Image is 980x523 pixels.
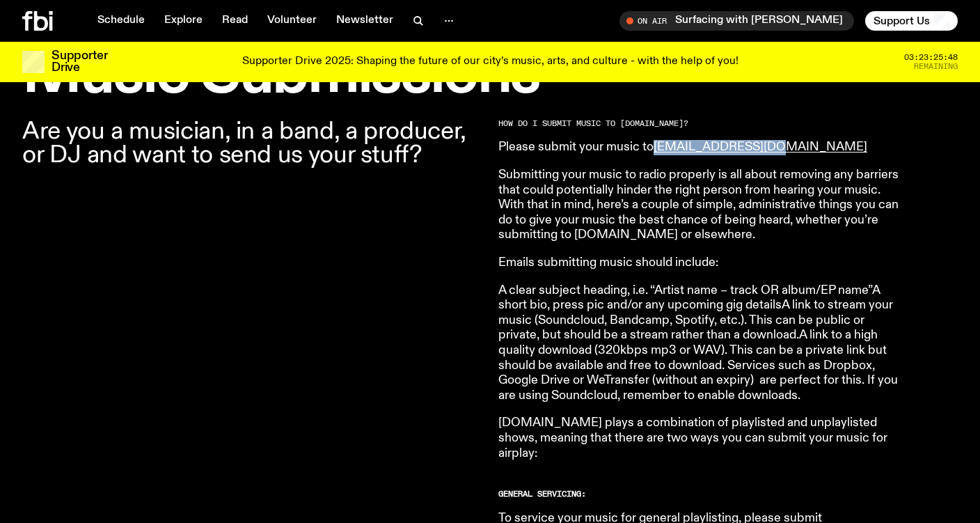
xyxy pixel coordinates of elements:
h2: HOW DO I SUBMIT MUSIC TO [DOMAIN_NAME]? [498,120,899,127]
a: Read [214,11,256,31]
strong: GENERAL SERVICING: [498,488,586,499]
p: Please submit your music to [498,140,899,155]
p: Supporter Drive 2025: Shaping the future of our city’s music, arts, and culture - with the help o... [242,56,738,68]
span: Remaining [914,63,958,70]
a: Explore [156,11,211,31]
h1: Music Submissions [22,47,958,103]
a: Volunteer [259,11,325,31]
span: Support Us [874,15,930,27]
span: 03:23:25:48 [904,54,958,61]
a: Schedule [89,11,153,31]
a: [EMAIL_ADDRESS][DOMAIN_NAME] [654,141,867,153]
button: On AirSurfacing with [PERSON_NAME] [619,11,854,31]
p: Submitting your music to radio properly is all about removing any barriers that could potentially... [498,168,899,243]
h3: Supporter Drive [52,50,107,74]
p: [DOMAIN_NAME] plays a combination of playlisted and unplaylisted shows, meaning that there are tw... [498,416,899,461]
p: Are you a musician, in a band, a producer, or DJ and want to send us your stuff? [22,120,482,167]
a: Newsletter [328,11,402,31]
p: A clear subject heading, i.e. “Artist name – track OR album/EP name”A short bio, press pic and/or... [498,283,899,404]
p: Emails submitting music should include: [498,256,899,271]
button: Support Us [865,11,958,31]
